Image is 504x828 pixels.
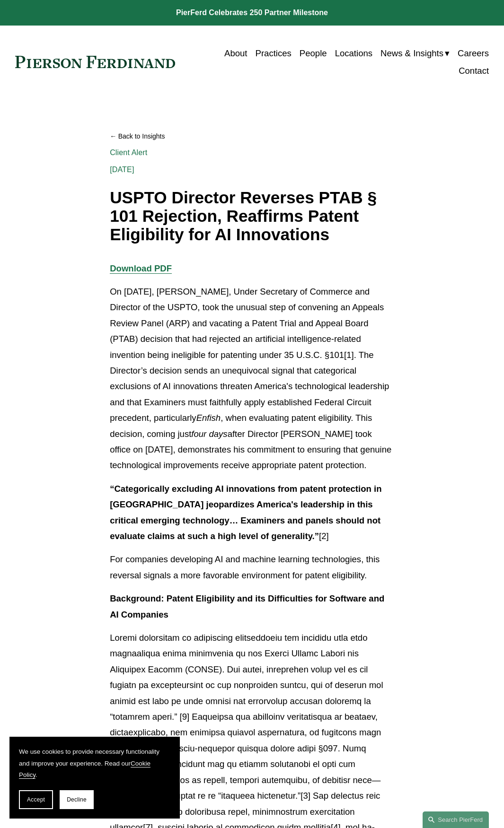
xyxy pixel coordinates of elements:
a: About [224,44,247,62]
span: Accept [27,796,45,803]
a: Locations [335,44,372,62]
p: We use cookies to provide necessary functionality and improve your experience. Read our . [19,746,170,781]
a: Practices [256,44,292,62]
a: Contact [459,62,489,79]
a: Search this site [423,811,489,828]
a: Client Alert [110,148,147,157]
a: Download PDF [110,263,172,273]
em: Enfish [196,413,221,423]
a: Cookie Policy [19,760,150,778]
button: Accept [19,790,53,809]
h1: USPTO Director Reverses PTAB § 101 Rejection, Reaffirms Patent Eligibility for AI Innovations [110,189,394,244]
button: Decline [60,790,94,809]
section: Cookie banner [9,737,180,819]
span: News & Insights [380,45,443,61]
a: folder dropdown [380,44,450,62]
em: four days [191,429,227,439]
p: On [DATE], [PERSON_NAME], Under Secretary of Commerce and Director of the USPTO, took the unusual... [110,284,394,473]
strong: Background: Patent Eligibility and its Difficulties for Software and AI Companies [110,593,387,619]
strong: “Categorically excluding AI innovations from patent protection in [GEOGRAPHIC_DATA] jeopardizes A... [110,484,384,541]
p: For companies developing AI and machine learning technologies, this reversal signals a more favor... [110,551,394,583]
span: Decline [67,796,87,803]
a: Careers [458,44,489,62]
p: [2] [110,481,394,544]
a: Back to Insights [110,129,394,144]
a: People [300,44,327,62]
span: [DATE] [110,166,134,174]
